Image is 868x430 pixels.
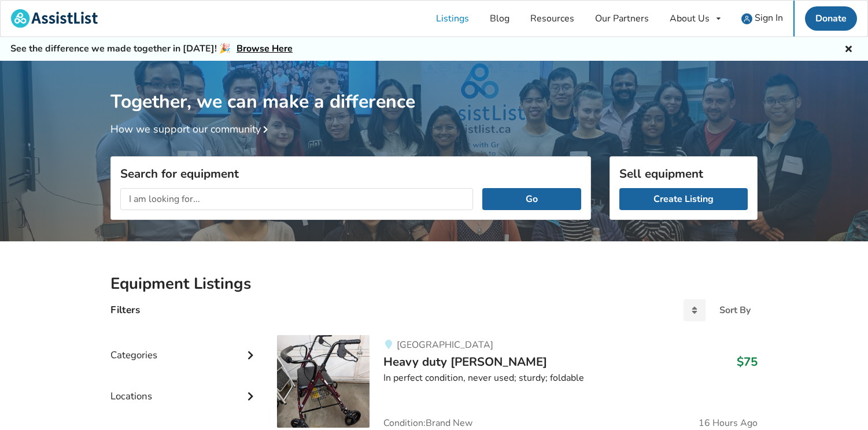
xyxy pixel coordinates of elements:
[731,1,793,36] a: user icon Sign In
[383,354,547,370] span: Heavy duty [PERSON_NAME]
[237,42,293,55] a: Browse Here
[120,166,581,181] h3: Search for equipment
[741,13,752,24] img: user icon
[277,335,370,428] img: mobility-heavy duty walker
[110,61,758,113] h1: Together, we can make a difference
[699,418,758,428] span: 16 Hours Ago
[619,188,748,210] a: Create Listing
[383,418,472,428] span: Condition: Brand New
[482,188,581,210] button: Go
[805,6,857,31] a: Donate
[719,306,751,315] div: Sort By
[11,9,98,28] img: assistlist-logo
[110,122,272,136] a: How we support our community
[619,166,748,181] h3: Sell equipment
[520,1,585,36] a: Resources
[120,188,473,210] input: I am looking for...
[10,43,293,55] h5: See the difference we made together in [DATE]! 🎉
[479,1,520,36] a: Blog
[110,367,258,408] div: Locations
[670,14,710,23] div: About Us
[755,12,783,24] span: Sign In
[110,326,258,367] div: Categories
[110,303,140,317] h4: Filters
[737,354,758,369] h3: $75
[397,339,493,351] span: [GEOGRAPHIC_DATA]
[383,372,758,385] div: In perfect condition, never used; sturdy; foldable
[110,274,758,294] h2: Equipment Listings
[426,1,479,36] a: Listings
[585,1,659,36] a: Our Partners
